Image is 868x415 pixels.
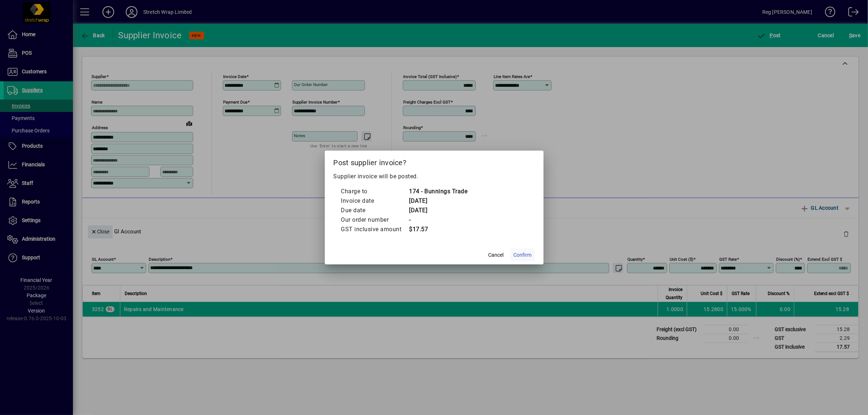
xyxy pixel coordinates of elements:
[341,225,409,234] td: GST inclusive amount
[514,251,532,259] span: Confirm
[511,248,535,261] button: Confirm
[489,251,504,259] span: Cancel
[325,151,544,172] h2: Post supplier invoice?
[409,196,468,206] td: [DATE]
[409,206,468,215] td: [DATE]
[409,187,468,196] td: 174 - Bunnings Trade
[409,215,468,225] td: -
[341,187,409,196] td: Charge to
[334,172,535,181] p: Supplier invoice will be posted.
[341,196,409,206] td: Invoice date
[409,225,468,234] td: $17.57
[484,248,508,261] button: Cancel
[341,215,409,225] td: Our order number
[341,206,409,215] td: Due date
